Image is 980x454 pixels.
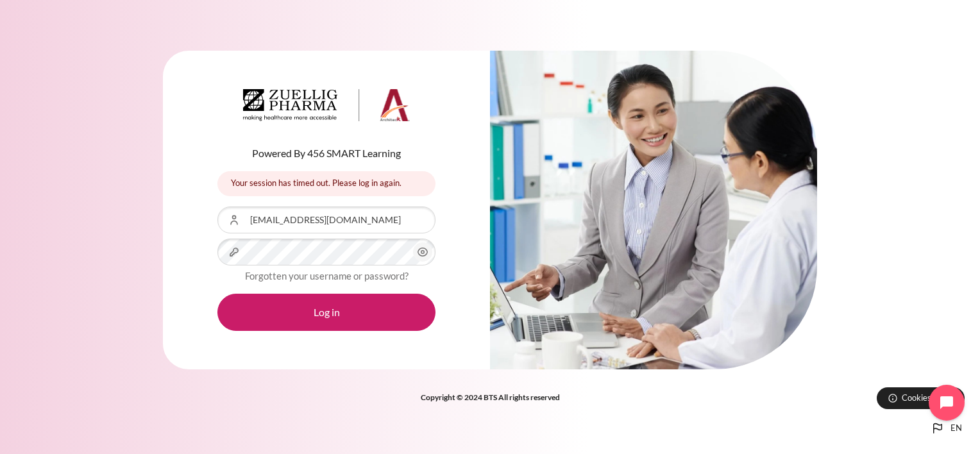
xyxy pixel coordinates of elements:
img: Architeck [243,89,410,121]
a: Architeck [243,89,410,126]
input: Username or Email Address [217,206,435,233]
div: Your session has timed out. Please log in again. [217,171,435,196]
button: Cookies notice [877,387,965,409]
p: Powered By 456 SMART Learning [217,146,435,161]
span: en [950,422,962,435]
strong: Copyright © 2024 BTS All rights reserved [421,392,560,402]
span: Cookies notice [902,392,955,404]
button: Languages [925,416,967,441]
button: Log in [217,294,435,331]
a: Forgotten your username or password? [245,270,409,282]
